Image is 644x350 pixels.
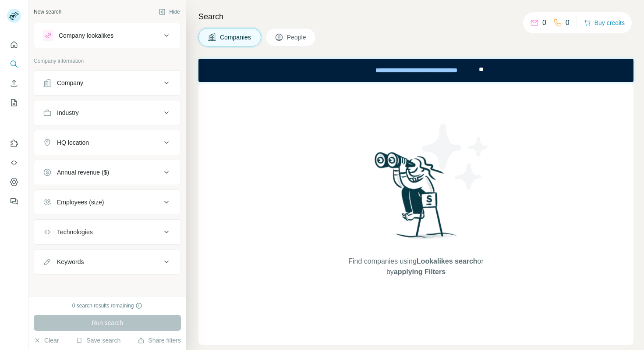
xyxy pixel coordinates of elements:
div: Annual revenue ($) [57,168,109,177]
button: Buy credits [584,17,625,29]
img: Surfe Illustration - Stars [416,117,495,196]
div: Industry [57,108,79,117]
span: Lookalikes search [417,257,478,265]
button: Dashboard [7,174,21,190]
img: Surfe Illustration - Woman searching with binoculars [371,150,462,247]
button: Clear [34,336,59,345]
button: Industry [34,102,180,123]
p: 0 [542,18,546,28]
div: New search [34,8,61,16]
button: My lists [7,95,21,111]
div: Company lookalikes [59,31,113,40]
button: Technologies [34,221,180,243]
button: Keywords [34,251,180,272]
button: Hide [152,5,186,18]
button: Enrich CSV [7,75,21,91]
button: Quick start [7,37,21,53]
div: Company [57,79,83,87]
button: Use Surfe API [7,155,21,171]
button: Employees (size) [34,192,180,213]
iframe: Banner [198,59,633,82]
span: Companies [220,33,252,42]
div: Technologies [57,228,93,236]
button: HQ location [34,132,180,153]
button: Search [7,56,21,72]
button: Use Surfe on LinkedIn [7,136,21,151]
p: 0 [566,18,570,28]
div: Employees (size) [57,198,104,207]
button: Save search [76,336,120,345]
button: Annual revenue ($) [34,162,180,183]
span: Find companies using or by [346,256,486,277]
button: Company [34,72,180,93]
div: 0 search results remaining [72,302,143,310]
button: Feedback [7,193,21,209]
div: Keywords [57,257,84,266]
button: Share filters [138,336,181,345]
span: People [287,33,307,42]
button: Company lookalikes [34,25,180,46]
span: applying Filters [394,268,446,275]
h4: Search [198,11,633,23]
div: HQ location [57,138,89,147]
p: Company information [34,57,181,65]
